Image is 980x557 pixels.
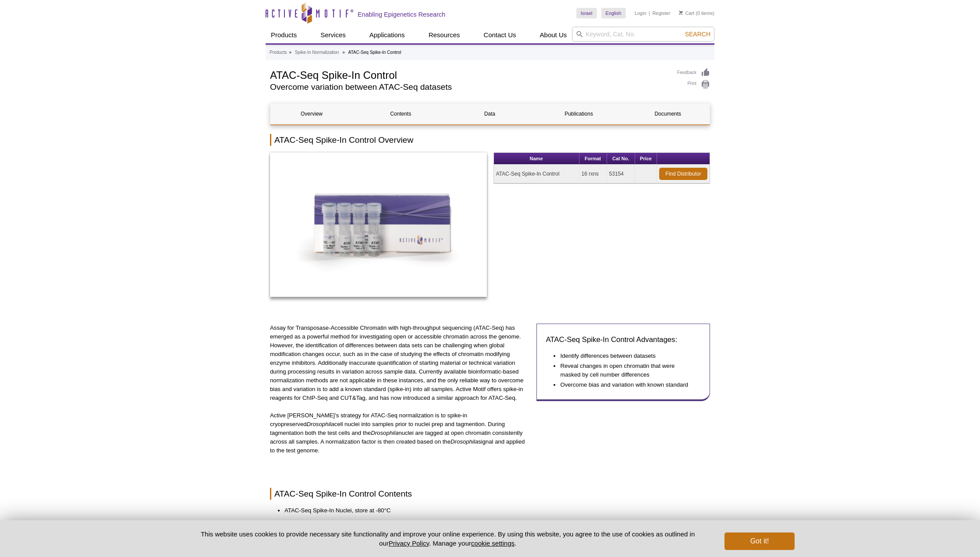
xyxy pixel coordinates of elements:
h3: ATAC-Seq Spike-In Control Advantages: [546,335,701,345]
a: Spike-In Normalization [295,49,339,56]
a: Privacy Policy [389,539,429,547]
th: Cat No. [607,153,635,165]
li: (0 items) [679,8,714,18]
th: Format [579,153,607,165]
em: Drosophila [307,421,334,427]
td: ATAC-Seq Spike-In Control [494,165,579,183]
a: Contact Us [478,27,521,43]
th: Price [635,153,657,165]
a: Feedback [677,68,710,78]
input: Keyword, Cat. No. [572,27,714,42]
button: cookie settings [471,539,515,547]
a: Products [266,27,302,43]
p: Assay for Transposase-Accessible Chromatin with high-throughput sequencing (ATAC-Seq) has emerged... [270,324,530,402]
li: » [342,50,345,55]
td: 16 rxns [579,165,607,183]
th: Name [494,153,579,165]
h2: ATAC-Seq Spike-In Control Overview [270,134,710,146]
em: Drosophila [451,438,478,445]
li: ATAC-Seq Spike-In Control [348,50,401,55]
li: » [289,50,291,55]
li: Identify differences between datasets [560,352,692,360]
p: This website uses cookies to provide necessary site functionality and improve your online experie... [185,529,710,548]
h2: ATAC-Seq Spike-In Control Contents [270,488,710,500]
a: Documents [627,103,709,124]
td: 53154 [607,165,635,183]
span: Search [685,31,710,38]
li: ATAC-Seq Spike-In Nuclei, store at -80°C [284,506,701,515]
p: Active [PERSON_NAME]’s strategy for ATAC-Seq normalization is to spike-in cryopreserved cell nucl... [270,411,530,455]
a: English [601,8,626,18]
li: | [649,8,650,18]
a: Contents [359,103,442,124]
button: Search [682,30,713,38]
a: Data [448,103,531,124]
a: Print [677,80,710,89]
a: Products [270,49,287,56]
h2: Overcome variation between ATAC-Seq datasets [270,83,668,91]
a: Register [652,10,670,16]
em: Drosophila [371,430,398,436]
a: About Us [535,27,572,43]
li: Reveal changes in open chromatin that were masked by cell number differences [560,362,692,379]
a: Services [315,27,351,43]
img: ATAC-Seq Spike-In Control [270,152,487,297]
button: Got it! [724,532,795,550]
a: Login [635,10,646,16]
a: Overview [270,103,353,124]
a: Find Distributor [659,168,707,180]
h1: ATAC-Seq Spike-In Control [270,68,668,81]
a: Resources [423,27,465,43]
a: Applications [364,27,410,43]
a: Israel [576,8,597,18]
a: Publications [538,103,620,124]
a: Cart [679,10,694,16]
li: Overcome bias and variation with known standard [560,381,692,389]
h2: Enabling Epigenetics Research [358,11,445,18]
img: Your Cart [679,11,683,15]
